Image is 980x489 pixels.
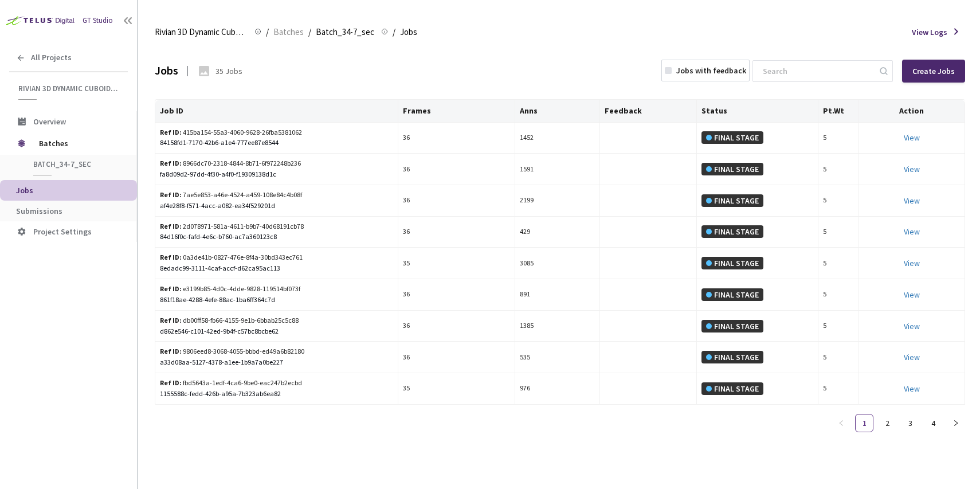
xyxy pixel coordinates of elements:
td: 5 [818,248,859,279]
li: / [393,25,395,39]
b: Ref ID: [160,378,182,387]
div: GT Studio [83,15,113,26]
td: 36 [398,185,515,217]
td: 5 [818,123,859,154]
th: Job ID [155,100,398,123]
th: Status [697,100,818,123]
td: 5 [818,373,859,405]
td: 35 [398,373,515,405]
span: Batches [39,132,117,155]
td: 5 [818,342,859,373]
li: Next Page [947,414,965,432]
li: 4 [924,414,942,432]
td: 36 [398,342,515,373]
td: 5 [818,311,859,342]
span: Batches [273,25,304,39]
b: Ref ID: [160,222,182,230]
div: d862e546-c101-42ed-9b4f-c57bc8bcbe62 [160,326,393,337]
button: right [947,414,965,432]
button: left [832,414,850,432]
div: Jobs with feedback [676,65,746,76]
span: All Projects [31,53,72,62]
b: Ref ID: [160,316,182,324]
span: Submissions [16,206,62,216]
div: 35 Jobs [215,65,242,77]
td: 429 [515,217,600,248]
div: a33d08aa-5127-4378-a1ee-1b9a7a0be227 [160,357,393,368]
b: Ref ID: [160,128,182,136]
a: View [904,226,920,237]
a: View [904,132,920,143]
td: 891 [515,279,600,311]
input: Search [756,61,878,81]
td: 5 [818,217,859,248]
div: e3199b85-4d0c-4dde-9828-119514bf073f [160,284,307,295]
a: View [904,258,920,268]
a: View [904,384,920,394]
span: Jobs [16,185,33,195]
a: 2 [879,414,896,432]
td: 36 [398,311,515,342]
div: 7ae5e853-a46e-4524-a459-108e84c4b08f [160,190,307,201]
a: 3 [901,414,919,432]
div: FINAL STAGE [701,257,763,269]
div: 0a3de41b-0827-476e-8f4a-30bd343ec761 [160,252,307,263]
b: Ref ID: [160,253,182,261]
div: FINAL STAGE [701,351,763,363]
b: Ref ID: [160,347,182,355]
td: 1591 [515,154,600,185]
div: 2d078971-581a-4611-b9b7-40d68191cb78 [160,221,307,232]
a: 1 [856,414,873,432]
td: 535 [515,342,600,373]
div: af4e28f8-f571-4acc-a082-ea34f529201d [160,201,393,212]
span: Rivian 3D Dynamic Cuboids[2024-25] [18,84,121,93]
td: 35 [398,248,515,279]
span: Overview [33,116,66,127]
td: 976 [515,373,600,405]
div: 8966dc70-2318-4844-8b71-6f972248b236 [160,158,307,169]
a: 4 [924,414,942,432]
b: Ref ID: [160,284,182,293]
div: 9806eed8-3068-4055-bbbd-ed49a6b82180 [160,346,307,357]
td: 36 [398,217,515,248]
span: Project Settings [33,226,92,237]
span: View Logs [912,26,947,38]
span: Batch_34-7_sec [33,159,118,169]
div: FINAL STAGE [701,225,763,238]
span: left [838,420,845,427]
span: Jobs [400,25,417,39]
div: 84158fd1-7170-42b6-a1e4-777ee87e8544 [160,138,393,148]
div: 861f18ae-4288-4efe-88ac-1ba6ff364c7d [160,295,393,306]
div: fbd5643a-1edf-4ca6-9be0-eac247b2ecbd [160,378,307,389]
li: 1 [855,414,873,432]
div: 8edadc99-3111-4caf-accf-d62ca95ac113 [160,263,393,274]
td: 36 [398,123,515,154]
th: Pt.Wt [818,100,859,123]
div: db00ff58-fb66-4155-9e1b-6bbab25c5c88 [160,315,307,326]
div: fa8d09d2-97dd-4f30-a4f0-f19309138d1c [160,169,393,180]
td: 5 [818,154,859,185]
a: View [904,195,920,206]
td: 36 [398,154,515,185]
th: Frames [398,100,515,123]
a: View [904,321,920,331]
div: FINAL STAGE [701,288,763,301]
td: 36 [398,279,515,311]
td: 5 [818,279,859,311]
a: View [904,164,920,174]
div: FINAL STAGE [701,194,763,207]
div: Jobs [155,62,178,79]
div: FINAL STAGE [701,382,763,395]
td: 1452 [515,123,600,154]
span: Rivian 3D Dynamic Cuboids[2024-25] [155,25,248,39]
th: Feedback [600,100,697,123]
td: 5 [818,185,859,217]
div: FINAL STAGE [701,131,763,144]
li: Previous Page [832,414,850,432]
td: 3085 [515,248,600,279]
div: 1155588c-fedd-426b-a95a-7b323ab6ea82 [160,389,393,400]
a: View [904,290,920,300]
div: 415ba154-55a3-4060-9628-26fba5381062 [160,127,307,138]
div: FINAL STAGE [701,320,763,332]
li: / [308,25,311,39]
